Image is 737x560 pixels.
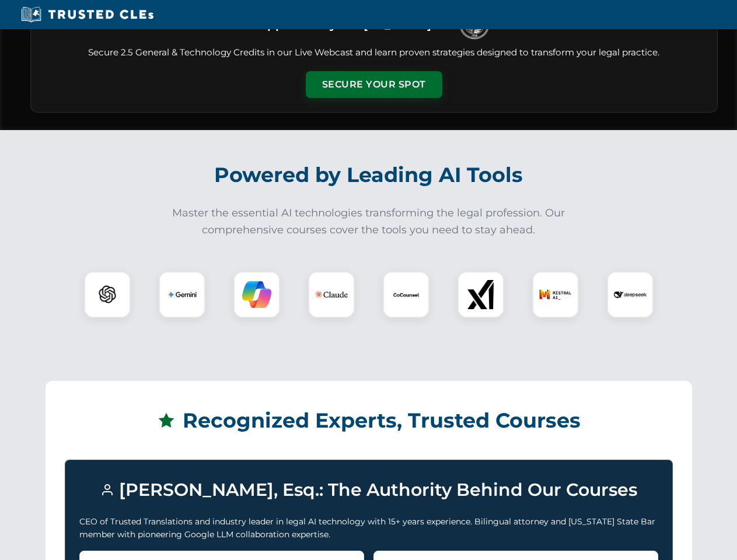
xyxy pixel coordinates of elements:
[532,271,579,318] div: Mistral AI
[18,6,157,23] img: Trusted CLEs
[457,271,504,318] div: xAI
[79,515,658,541] p: CEO of Trusted Translations and industry leader in legal AI technology with 15+ years experience....
[165,205,573,239] p: Master the essential AI technologies transforming the legal profession. Our comprehensive courses...
[466,280,495,309] img: xAI Logo
[167,280,197,309] img: Gemini Logo
[65,400,673,441] h2: Recognized Experts, Trusted Courses
[539,278,572,311] img: Mistral AI Logo
[159,271,205,318] div: Gemini
[46,155,692,195] h2: Powered by Leading AI Tools
[315,278,348,311] img: Claude Logo
[614,278,647,311] img: DeepSeek Logo
[308,271,355,318] div: Claude
[242,280,271,309] img: Copilot Logo
[79,474,658,506] h3: [PERSON_NAME], Esq.: The Authority Behind Our Courses
[84,271,131,318] div: ChatGPT
[607,271,654,318] div: DeepSeek
[383,271,429,318] div: CoCounsel
[392,280,421,309] img: CoCounsel Logo
[45,46,703,60] p: Secure 2.5 General & Technology Credits in our Live Webcast and learn proven strategies designed ...
[233,271,280,318] div: Copilot
[90,278,124,311] img: ChatGPT Logo
[306,71,442,98] button: Secure Your Spot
